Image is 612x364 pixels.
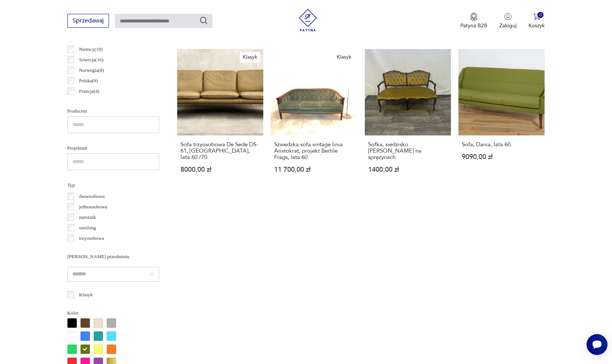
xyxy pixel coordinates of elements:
[79,56,103,64] p: Szwecja ( 16 )
[79,234,104,242] p: trzyosobowa
[271,49,357,187] a: KlasykSzwedzka sofa vintage linia Aristokrat, projekt Bertile Frags, lata 60.Szwedzka sofa vintag...
[499,13,516,29] button: Zaloguj
[368,141,448,160] h3: Sofka, siedzisko [PERSON_NAME] na sprężynach
[67,14,109,28] button: Sprzedawaj
[528,13,545,29] button: 0Koszyk
[499,22,516,29] p: Zaloguj
[274,141,354,160] h3: Szwedzka sofa vintage linia Aristokrat, projekt Bertile Frags, lata 60.
[79,87,99,95] p: Francja ( 4 )
[79,98,106,106] p: Szwajcaria ( 4 )
[79,291,93,299] p: Klasyk
[537,12,544,18] div: 0
[462,141,541,148] h3: Sofa, Dania, lata 60.
[504,13,512,20] img: Ikonka użytkownika
[67,253,159,261] p: [PERSON_NAME] przedmiotu
[462,154,541,160] p: 9090,00 zł
[67,309,159,317] p: Kolor
[79,213,96,221] p: narożnik
[528,22,545,29] p: Koszyk
[274,166,354,173] p: 11 700,00 zł
[460,13,487,29] button: Patyna B2B
[460,13,487,29] a: Ikona medaluPatyna B2B
[181,166,260,173] p: 8000,00 zł
[79,203,107,211] p: jednoosobowa
[177,49,263,187] a: KlasykSofa trzyosobowa De Sede DS-61, Szwajcaria, lata 60./70.Sofa trzyosobowa De Sede DS-61, [GE...
[199,16,208,25] button: Szukaj
[587,334,608,355] iframe: Smartsupp widget button
[67,144,159,152] p: Projektant
[470,13,478,21] img: Ikona medalu
[533,13,540,20] img: Ikona koszyka
[67,19,109,24] a: Sprzedawaj
[67,181,159,189] p: Typ
[79,66,104,74] p: Norwegia ( 8 )
[365,49,451,187] a: Sofka, siedzisko Ludwikowskie na sprężynachSofka, siedzisko [PERSON_NAME] na sprężynach1400,00 zł
[181,141,260,160] h3: Sofa trzyosobowa De Sede DS-61, [GEOGRAPHIC_DATA], lata 60./70.
[297,9,319,31] img: Patyna - sklep z meblami i dekoracjami vintage
[79,77,98,85] p: Polska ( 8 )
[67,107,159,115] p: Producent
[458,49,545,187] a: Sofa, Dania, lata 60.Sofa, Dania, lata 60.9090,00 zł
[368,166,448,173] p: 1400,00 zł
[460,22,487,29] p: Patyna B2B
[79,224,96,232] p: szezlong
[79,192,105,201] p: dwuosobowa
[79,45,103,53] p: Niemcy ( 19 )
